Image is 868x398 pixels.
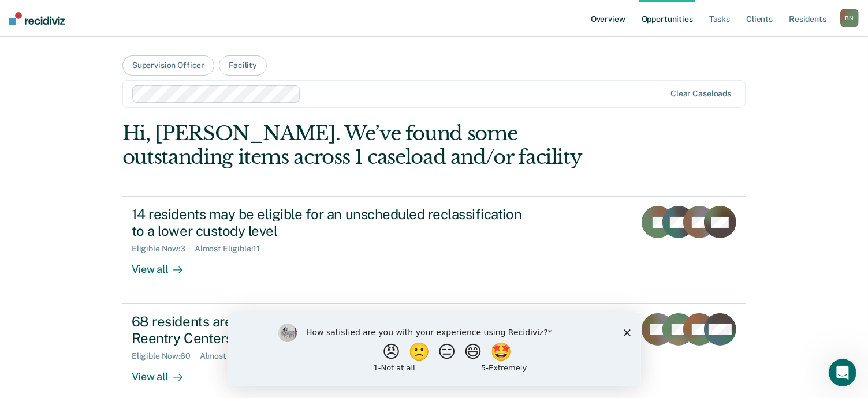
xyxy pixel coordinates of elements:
[132,351,200,361] div: Eligible Now : 60
[132,206,537,239] div: 14 residents may be eligible for an unscheduled reclassification to a lower custody level
[122,55,214,76] button: Supervision Officer
[228,312,641,386] iframe: Survey by Kim from Recidiviz
[122,122,621,169] div: Hi, [PERSON_NAME]. We’ve found some outstanding items across 1 caseload and/or facility
[132,361,196,384] div: View all
[132,244,195,254] div: Eligible Now : 3
[9,12,65,25] img: Recidiviz
[829,359,856,386] iframe: Intercom live chat
[219,55,267,76] button: Facility
[122,196,746,304] a: 14 residents may be eligible for an unscheduled reclassification to a lower custody levelEligible...
[195,244,269,254] div: Almost Eligible : 11
[840,9,859,27] div: B N
[200,351,273,361] div: Almost Eligible : 8
[132,313,537,347] div: 68 residents are eligible for transfer to Expanded Community Reentry Centers.
[840,9,859,27] button: BN
[670,89,731,99] div: Clear caseloads
[132,254,196,276] div: View all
